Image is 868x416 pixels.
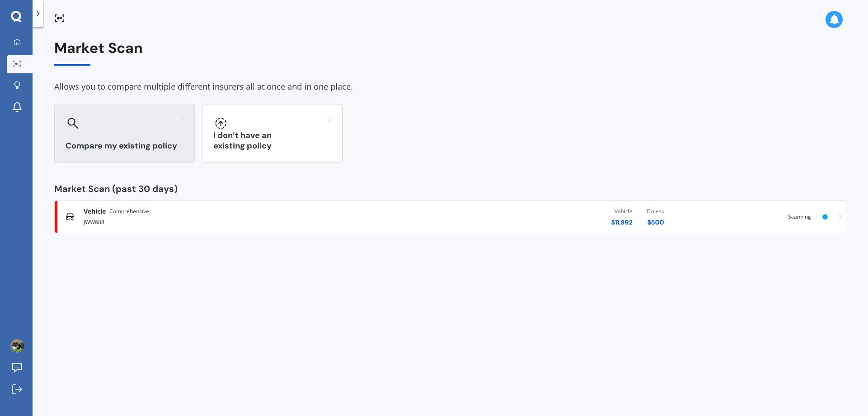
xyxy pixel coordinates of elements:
div: Market Scan (past 30 days) [54,184,846,193]
h3: Compare my existing policy [66,141,184,151]
img: ACg8ocLZNHjibMeWA9_YehVr2bdLFu7YtwRtalPQz8l5jXJ06ekJO6l6=s96-c [10,339,24,353]
span: Comprehensive [109,207,149,216]
div: Vehicle [611,207,632,216]
div: JWW688 [84,216,368,227]
div: Excess [647,207,664,216]
span: Vehicle [84,207,106,216]
div: $ 500 [647,218,664,227]
div: Market Scan [54,40,846,66]
div: $ 11,992 [611,218,632,227]
a: VehicleComprehensiveJWW688Vehicle$11,992Excess$500Scanning [54,201,846,233]
span: Scanning [788,213,811,220]
h3: I don’t have an existing policy [213,130,331,151]
div: Allows you to compare multiple different insurers all at once and in one place. [54,80,846,94]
